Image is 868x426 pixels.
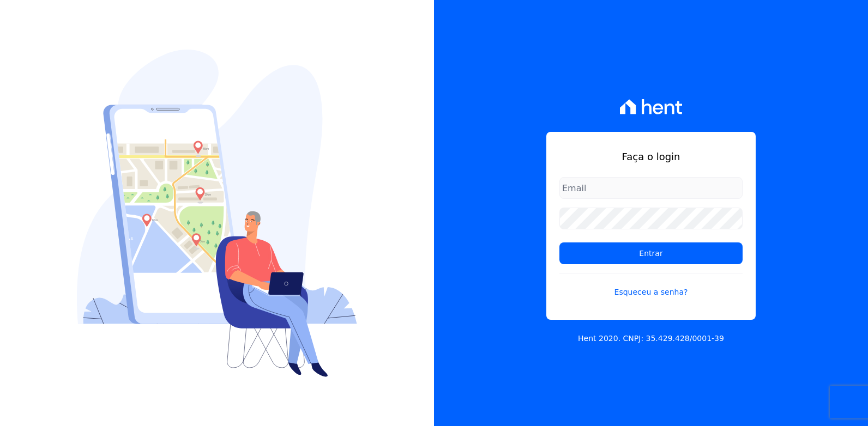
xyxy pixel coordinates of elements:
input: Email [559,177,743,199]
p: Hent 2020. CNPJ: 35.429.428/0001-39 [578,333,724,344]
a: Esqueceu a senha? [559,273,743,298]
input: Entrar [559,242,743,264]
img: Login [77,50,357,377]
h1: Faça o login [559,149,743,164]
